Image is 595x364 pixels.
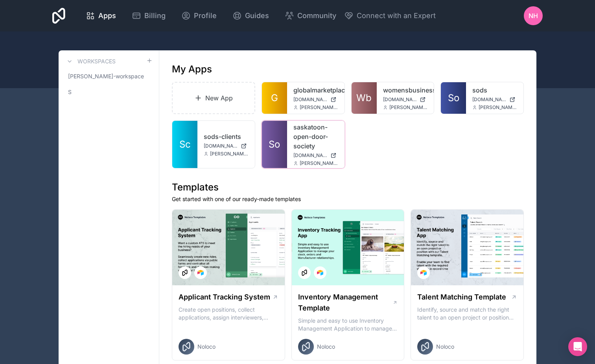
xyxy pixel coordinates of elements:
[226,7,275,24] a: Guides
[293,85,338,95] a: globalmarketplace
[297,10,336,21] span: Community
[356,92,372,104] span: Wb
[383,96,417,103] span: [DOMAIN_NAME]
[300,104,338,111] span: [PERSON_NAME][EMAIL_ADDRESS][DOMAIN_NAME]
[271,92,278,104] span: G
[344,10,436,21] button: Connect with an Expert
[204,143,249,149] a: [DOMAIN_NAME]
[436,343,454,351] span: Noloco
[68,88,72,96] span: S
[357,10,436,21] span: Connect with an Expert
[194,10,217,21] span: Profile
[204,132,249,141] a: sods-clients
[293,152,327,159] span: [DOMAIN_NAME]
[77,57,116,65] h3: Workspaces
[472,96,506,103] span: [DOMAIN_NAME]
[448,92,459,104] span: So
[262,121,287,168] a: So
[278,7,343,24] a: Community
[298,292,392,314] h1: Inventory Management Template
[441,82,466,114] a: So
[197,270,204,276] img: Airtable Logo
[298,317,398,333] p: Simple and easy to use Inventory Management Application to manage your stock, orders and Manufact...
[65,69,153,83] a: [PERSON_NAME]-workspace
[98,10,116,21] span: Apps
[293,96,338,103] a: [DOMAIN_NAME]
[389,104,428,111] span: [PERSON_NAME][EMAIL_ADDRESS][DOMAIN_NAME]
[293,96,327,103] span: [DOMAIN_NAME]
[293,152,338,159] a: [DOMAIN_NAME]
[472,96,517,103] a: [DOMAIN_NAME]
[352,82,377,114] a: Wb
[383,96,428,103] a: [DOMAIN_NAME]
[172,63,212,76] h1: My Apps
[568,337,587,356] div: Open Intercom Messenger
[65,85,153,99] a: S
[529,11,538,20] span: NH
[175,7,223,24] a: Profile
[210,151,249,157] span: [PERSON_NAME][EMAIL_ADDRESS][DOMAIN_NAME]
[172,121,197,168] a: Sc
[172,181,524,194] h1: Templates
[417,292,506,303] h1: Talent Matching Template
[172,82,255,114] a: New App
[79,7,122,24] a: Apps
[293,122,338,151] a: saskatoon-open-door-society
[269,138,280,151] span: So
[172,195,524,203] p: Get started with one of our ready-made templates
[179,306,278,322] p: Create open positions, collect applications, assign interviewers, centralise candidate feedback a...
[383,85,428,95] a: womensbusinesshub
[479,104,517,111] span: [PERSON_NAME][EMAIL_ADDRESS][DOMAIN_NAME]
[68,72,144,80] span: [PERSON_NAME]-workspace
[144,10,166,21] span: Billing
[179,138,191,151] span: Sc
[197,343,216,351] span: Noloco
[420,270,427,276] img: Airtable Logo
[65,57,116,66] a: Workspaces
[204,143,238,149] span: [DOMAIN_NAME]
[417,306,517,322] p: Identify, source and match the right talent to an open project or position with our Talent Matchi...
[317,270,323,276] img: Airtable Logo
[125,7,172,24] a: Billing
[300,160,338,166] span: [PERSON_NAME][EMAIL_ADDRESS][DOMAIN_NAME]
[245,10,269,21] span: Guides
[262,82,287,114] a: G
[472,85,517,95] a: sods
[317,343,335,351] span: Noloco
[179,292,270,303] h1: Applicant Tracking System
